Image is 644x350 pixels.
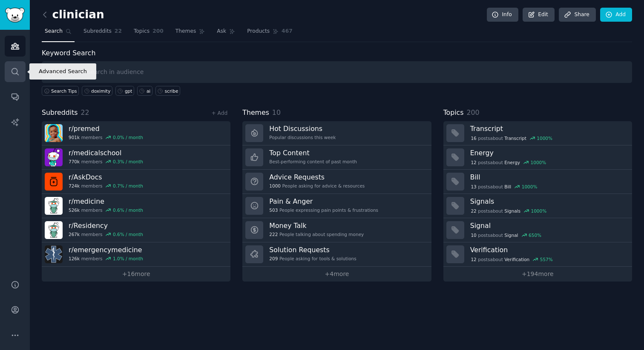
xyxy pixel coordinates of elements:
[443,145,632,170] a: Energy12postsaboutEnergy1000%
[269,221,364,230] h3: Money Talk
[45,245,63,263] img: emergencymedicine
[113,134,143,140] div: 0.0 % / month
[443,108,464,118] span: Topics
[443,242,632,267] a: Verification12postsaboutVerification557%
[69,256,143,262] div: members
[269,197,378,206] h3: Pain & Anger
[471,256,476,262] span: 12
[470,256,554,263] div: post s about
[443,170,632,194] a: Bill13postsaboutBill1000%
[113,256,143,262] div: 1.0 % / month
[5,8,25,23] img: GummySearch logo
[471,159,476,165] span: 12
[466,108,479,117] span: 200
[69,183,80,189] span: 724k
[69,207,143,213] div: members
[443,218,632,242] a: Signal10postsaboutSignal650%
[471,208,476,214] span: 22
[69,159,143,165] div: members
[175,28,196,35] span: Themes
[131,25,167,42] a: Topics200
[69,207,80,213] span: 526k
[269,231,364,237] div: People talking about spending money
[147,88,150,94] div: ai
[242,145,431,170] a: Top ContentBest-performing content of past month
[69,159,80,165] span: 770k
[42,49,95,57] label: Keyword Search
[470,159,547,166] div: post s about
[172,25,208,42] a: Themes
[42,86,79,96] button: Search Tips
[269,124,336,133] h3: Hot Discussions
[269,134,336,140] div: Popular discussions this week
[242,108,269,118] span: Themes
[269,256,356,262] div: People asking for tools & solutions
[42,194,230,218] a: r/medicine526kmembers0.6% / month
[470,245,626,254] h3: Verification
[115,28,122,35] span: 22
[113,183,143,189] div: 0.7 % / month
[242,267,431,282] a: +4more
[45,173,63,191] img: AskDocs
[559,8,595,22] a: Share
[443,267,632,282] a: +194more
[211,110,227,116] a: + Add
[504,256,529,262] span: Verification
[69,231,143,237] div: members
[269,183,365,189] div: People asking for advice & resources
[42,242,230,267] a: r/emergencymedicine126kmembers1.0% / month
[269,256,278,262] span: 209
[165,88,178,94] div: scribe
[155,86,180,96] a: scribe
[269,183,281,189] span: 1000
[269,173,365,182] h3: Advice Requests
[269,207,278,213] span: 503
[531,159,546,165] div: 1000 %
[69,256,80,262] span: 126k
[82,86,112,96] a: doximity
[81,108,89,117] span: 22
[269,245,356,254] h3: Solution Requests
[42,121,230,145] a: r/premed901kmembers0.0% / month
[42,267,230,282] a: +16more
[152,28,164,35] span: 200
[69,197,143,206] h3: r/ medicine
[69,245,143,254] h3: r/ emergencymedicine
[242,218,431,242] a: Money Talk222People talking about spending money
[504,232,518,238] span: Signal
[504,208,520,214] span: Signals
[42,108,78,118] span: Subreddits
[470,231,542,239] div: post s about
[115,86,134,96] a: gpt
[45,148,63,166] img: medicalschool
[83,28,112,35] span: Subreddits
[134,28,149,35] span: Topics
[470,134,553,142] div: post s about
[470,124,626,133] h3: Transcript
[217,28,226,35] span: Ask
[69,134,143,140] div: members
[45,197,63,215] img: medicine
[522,184,538,190] div: 1000 %
[531,208,546,214] div: 1000 %
[269,148,357,157] h3: Top Content
[504,184,511,190] span: Bill
[247,28,270,35] span: Products
[244,25,295,42] a: Products467
[282,28,293,35] span: 467
[504,159,520,165] span: Energy
[69,231,80,237] span: 267k
[504,135,526,141] span: Transcript
[540,256,553,262] div: 557 %
[272,108,281,117] span: 10
[69,134,80,140] span: 901k
[45,124,63,142] img: premed
[600,8,632,22] a: Add
[242,121,431,145] a: Hot DiscussionsPopular discussions this week
[42,170,230,194] a: r/AskDocs724kmembers0.7% / month
[80,25,125,42] a: Subreddits22
[471,135,476,141] span: 16
[537,135,552,141] div: 1000 %
[69,124,143,133] h3: r/ premed
[443,194,632,218] a: Signals22postsaboutSignals1000%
